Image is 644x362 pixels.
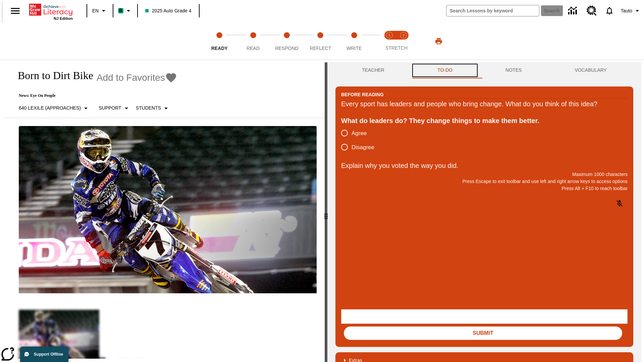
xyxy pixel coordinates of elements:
button: Print [428,35,449,47]
div: activity [327,62,641,362]
button: Read step 2 of 5 [233,23,272,60]
h1: Born to Dirt Bike [11,69,93,82]
p: Students [136,105,161,112]
img: Motocross racer James Stewart flies through the air on his dirt bike. [19,126,317,294]
p: Press Alt + F10 to reach toolbar [341,185,628,192]
span: Respond [275,46,298,51]
p: Support [99,105,121,112]
span: Support Offline [34,352,63,357]
button: Respond step 3 of 5 [267,23,306,60]
div: Press Enter or Spacebar and then press right and left arrow keys to move the slider [325,62,327,362]
button: Write step 5 of 5 [335,23,374,60]
div: Every sport has leaders and people who bring change. What do you think of this idea? [341,99,628,109]
button: Teacher [335,62,411,78]
button: TO-DO [411,62,479,78]
button: Add to Favorites - Born to Dirt Bike [97,72,177,83]
div: reading [3,62,325,359]
span: NJ Edition [54,16,73,20]
button: Stretch Respond step 2 of 2 [394,23,413,60]
span: Reflect [310,46,331,51]
p: News: Eye On People [11,93,177,98]
button: Stretch Read step 1 of 2 [380,23,399,60]
p: Explain why you voted the way you did. [341,160,628,171]
h2: Before Reading [341,91,384,98]
button: Open side menu [5,1,25,21]
button: Select Student [133,102,173,114]
div: poll [341,126,380,154]
span: Add to Favorites [97,72,165,83]
span: Ready [211,46,228,51]
span: EN [92,7,99,14]
text: 1 [388,34,390,37]
span: Tauto [621,7,632,14]
span: 2025 Auto Grade 4 [145,7,192,14]
div: Instructional Panel Tabs [335,62,633,78]
button: Click to activate and allow voice recognition [611,195,628,212]
button: Profile/Settings [618,5,644,17]
button: Submit [344,326,622,340]
p: Maximum 1000 characters [341,171,628,178]
div: Home [29,2,73,20]
button: Support Offline [20,347,68,362]
span: Disagree [352,143,374,152]
p: Press Escape to exit toolbar and use left and right arrow keys to access options [341,178,628,185]
text: 2 [402,34,404,37]
button: VOCABULARY [548,62,633,78]
button: Ready step 1 of 5 [200,23,239,60]
button: Language: EN, Select a language [89,5,111,17]
body: Explain why you voted the way you did. Maximum 1000 characters Press Alt + F10 to reach toolbar P... [3,5,98,11]
a: Resource Center, Will open in new tab [583,2,601,20]
button: Select Lexile, 640 Lexile (Approaches) [16,102,93,114]
span: Write [346,46,362,51]
span: STRETCH [385,45,408,51]
a: Data Center [564,2,583,20]
button: Scaffolds, Support [96,102,133,114]
input: search field [446,5,539,16]
button: NOTES [479,62,548,78]
button: Boost Class color is mint green. Change class color [115,5,135,17]
button: Reflect step 4 of 5 [301,23,340,60]
div: What do leaders do? They change things to make them better. [341,115,628,126]
span: B [119,6,122,15]
span: Read [247,46,260,51]
span: Agree [352,129,367,138]
p: 640 Lexile (Approaches) [19,105,81,112]
a: Notifications [601,2,618,19]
